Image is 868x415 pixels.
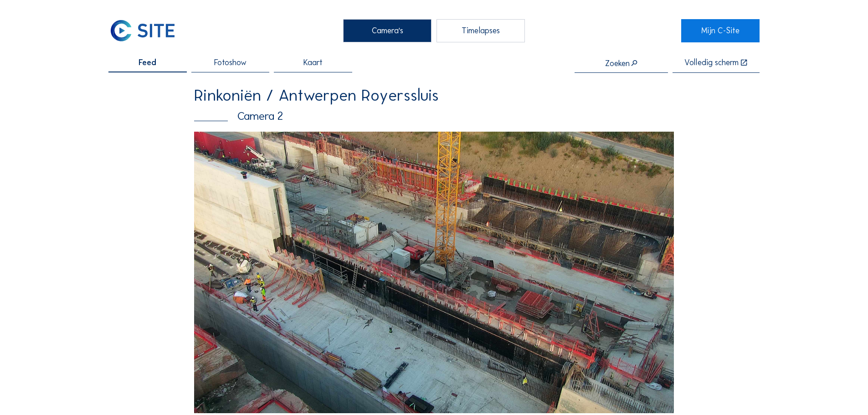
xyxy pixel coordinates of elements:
img: Image [194,132,674,413]
span: Kaart [303,59,323,67]
div: Camera 2 [194,111,674,122]
span: Fotoshow [214,59,247,67]
div: Camera's [343,19,431,42]
div: Volledig scherm [684,59,739,67]
div: Timelapses [437,19,525,42]
img: C-SITE Logo [108,19,177,42]
a: Mijn C-Site [681,19,759,42]
div: Rinkoniën / Antwerpen Royerssluis [194,87,674,103]
a: C-SITE Logo [108,19,186,42]
span: Feed [139,59,156,67]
